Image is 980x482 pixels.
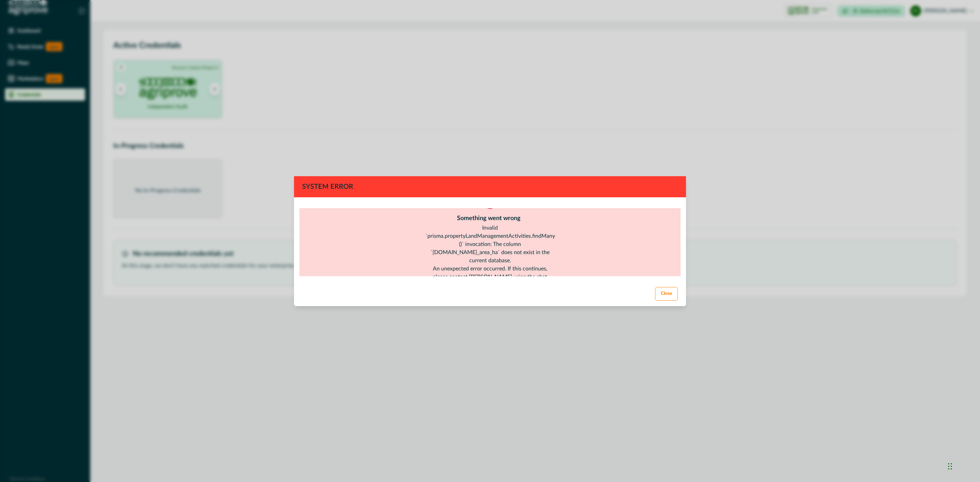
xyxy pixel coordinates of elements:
div: Drag [948,456,952,477]
div: Something went wrong [457,214,521,222]
header: System Error [294,176,686,197]
button: Close [655,287,678,301]
iframe: Chat Widget [946,449,980,482]
div: Invalid `prisma.propertyLandManagementActivities.findMany()` invocation: The column `[DOMAIN_NAME... [425,224,555,265]
div: An unexpected error occurred. If this continues, please contact [PERSON_NAME] using the chat butt... [425,265,555,289]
